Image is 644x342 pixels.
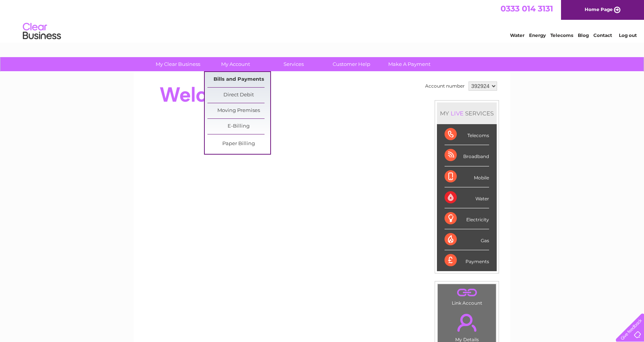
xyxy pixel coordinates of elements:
[619,32,637,38] a: Log out
[440,309,494,336] a: .
[207,103,270,118] a: Moving Premises
[593,32,612,38] a: Contact
[320,57,383,71] a: Customer Help
[445,187,489,208] div: Water
[445,250,489,271] div: Payments
[207,72,270,87] a: Bills and Payments
[529,32,546,38] a: Energy
[449,110,465,117] div: LIVE
[262,57,325,71] a: Services
[550,32,573,38] a: Telecoms
[445,124,489,145] div: Telecoms
[204,57,267,71] a: My Account
[147,57,209,71] a: My Clear Business
[510,32,524,38] a: Water
[445,166,489,187] div: Mobile
[22,20,61,43] img: logo.png
[423,80,467,93] td: Account number
[578,32,589,38] a: Blog
[445,208,489,229] div: Electricity
[437,102,497,124] div: MY SERVICES
[445,145,489,166] div: Broadband
[143,4,502,37] div: Clear Business is a trading name of Verastar Limited (registered in [GEOGRAPHIC_DATA] No. 3667643...
[440,286,494,299] a: .
[378,57,441,71] a: Make A Payment
[437,284,496,308] td: Link Account
[207,88,270,103] a: Direct Debit
[501,4,553,13] a: 0333 014 3131
[207,136,270,152] a: Paper Billing
[445,229,489,250] div: Gas
[207,119,270,134] a: E-Billing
